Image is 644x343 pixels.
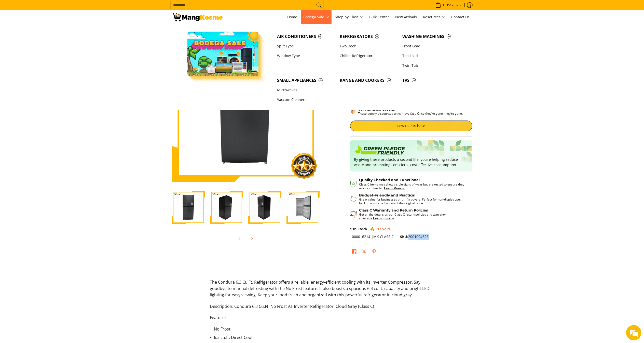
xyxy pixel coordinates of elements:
[373,216,394,220] a: Learn more →
[301,10,332,24] a: Bodega Sale
[354,144,405,157] img: Badge sustainability green pledge friendly
[384,186,405,190] a: Learn More →
[210,279,434,303] p: The Condura 6.3 Cu.Ft. Refrigerator offers a reliable, energy-efficient cooling with its Inverter...
[285,10,300,24] a: Home
[447,3,462,7] span: ₱47,076
[400,51,462,61] a: Top Load
[172,13,223,21] img: Condura 6.3 Cu. Ft. No Frost, Inverter Refrigerator, Cloud Gray CTF650 | Mang Kosme
[246,233,257,244] button: Next
[337,51,400,61] a: Chiller Refrigerator
[287,15,297,19] span: Home
[335,14,363,20] span: Shop by Class
[214,326,434,334] li: No Frost
[361,248,368,257] a: Post on X
[451,15,470,19] span: Contact Us
[214,334,434,343] li: 6.3 cu.ft. Direct Cool
[382,227,390,231] span: Sold
[340,33,397,40] span: Refrigerators
[400,234,429,239] span: 2001004626
[393,10,420,24] a: New Arrivals
[400,32,462,41] a: Washing Machines
[400,75,462,85] a: TVs
[337,75,400,85] a: Range and Cookers
[3,139,97,157] textarea: Type your message and hit 'Enter'
[350,234,394,239] span: 1000016214 |MK CLASS C
[275,75,337,85] a: Small Appliances
[358,112,463,115] p: These deeply discounted units move fast. Once they’re gone, they’re gone.
[286,191,320,224] img: Condura 6.3 Cu. Ft. No Frost, Inverter Refrigerator, Cloud Gray CTF650i (Class C)-4
[369,15,389,19] span: Bulk Center
[402,77,460,84] span: TVs
[402,33,460,40] span: Washing Machines
[84,3,96,15] div: Minimize live chat window
[350,227,352,231] span: 1
[304,14,329,20] span: Bodega Sale
[359,193,416,197] strong: Budget-Friendly and Practical
[275,32,337,41] a: Air Conditioners
[395,15,417,19] span: New Arrivals
[315,1,323,9] button: Search
[359,178,420,182] strong: Quality Checked and Functional
[423,14,445,20] span: Resources
[277,77,335,84] span: Small Appliances
[275,41,337,51] a: Split Type
[359,208,428,213] strong: Class C Warranty and Return Policies
[359,197,467,205] p: Great value for businesses or thrifty buyers. Perfect for non-display use, backup units at a frac...
[275,95,337,105] a: Vaccum Cleaners
[351,248,358,257] a: Share on Facebook
[371,248,378,257] a: Pin on Pinterest
[359,213,467,220] p: Get all the details on our Class C return policies and warranty coverage.
[340,77,397,84] span: Range and Cookers
[350,121,472,131] a: How to Purchase
[400,234,408,239] span: SKU:
[377,227,381,231] span: 37
[442,3,445,7] span: 1
[275,51,337,61] a: Window Type
[210,314,434,326] p: Features
[434,2,462,8] span: •
[400,41,462,51] a: Front Load
[187,32,259,76] img: Bodega Sale
[337,41,400,51] a: Two Door
[367,10,392,24] a: Bulk Center
[210,191,243,224] img: Condura 6.3 Cu. Ft. No Frost, Inverter Refrigerator, Cloud Gray CTF650i (Class C)-2
[359,182,467,190] p: Class C items may show visible signs of wear but are tested to ensure they work as intended.
[210,303,434,315] p: Description: Condura 6.3 Cu.Ft. No Frost AT Inverter Refrigerator, Cloud Gray (Class C)
[275,85,337,95] a: Microwaves
[172,191,205,224] img: Condura 6.3 Cu. Ft. No Frost, Inverter Refrigerator, Cloud Gray CTF650i (Class C)-1
[337,32,400,41] a: Refrigerators
[228,10,472,24] nav: Main Menu
[333,10,366,24] a: Shop by Class
[449,10,472,24] a: Contact Us
[354,157,468,167] p: By giving these products a second life, you’re helping reduce waste and promoting conscious, cost...
[248,191,281,224] img: Condura 6.3 Cu. Ft. No Frost, Inverter Refrigerator, Cloud Gray CTF650i (Class C)-3
[30,64,70,116] span: We're online!
[421,10,448,24] a: Resources
[353,227,368,231] span: In Stock
[277,33,335,40] span: Air Conditioners
[400,61,462,70] a: Twin Tub
[26,29,86,35] div: Chat with us now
